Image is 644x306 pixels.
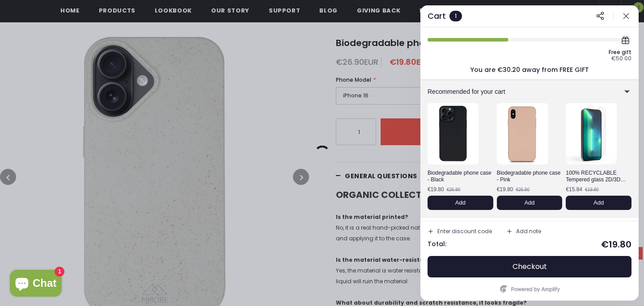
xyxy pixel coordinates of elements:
[611,56,631,61] div: €50.00
[420,80,639,103] div: Recommended for your cart
[7,270,64,299] inbox-online-store-chat: Shopify online store chat
[449,11,462,21] div: 1
[497,196,563,210] button: Add
[497,187,513,192] div: €19.80
[428,12,446,20] div: Cart
[513,262,547,271] span: Checkout
[428,169,493,184] div: Biodegradable phone case - Black
[437,229,492,234] div: Enter discount code
[566,187,582,192] div: €15.84
[516,229,541,234] div: Add note
[566,196,631,210] button: Add
[428,187,444,192] div: €19.80
[585,188,599,192] div: €19.80
[455,199,466,206] span: Add
[470,67,589,73] div: You are €30.20 away from FREE GIFT
[428,88,592,95] div: Recommended for your cart
[566,169,631,184] div: 100% RECYCLABLE Tempered glass 2D/3D screen protector
[497,169,563,184] div: Biodegradable phone case - Pink
[516,188,530,192] div: €26.90
[593,199,604,206] span: Add
[497,170,561,183] span: Biodegradable phone case - Pink
[428,240,446,248] div: Total:
[601,240,631,249] div: €19.80
[424,225,496,238] button: Enter discount code
[447,188,461,192] div: €26.90
[609,50,631,55] div: Free gift
[524,199,534,206] span: Add
[428,256,631,277] button: Checkout
[428,170,491,183] span: Biodegradable phone case - Black
[428,196,493,210] button: Add
[503,225,545,238] button: Add note
[566,170,626,189] span: 100% RECYCLABLE Tempered glass 2D/3D screen protector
